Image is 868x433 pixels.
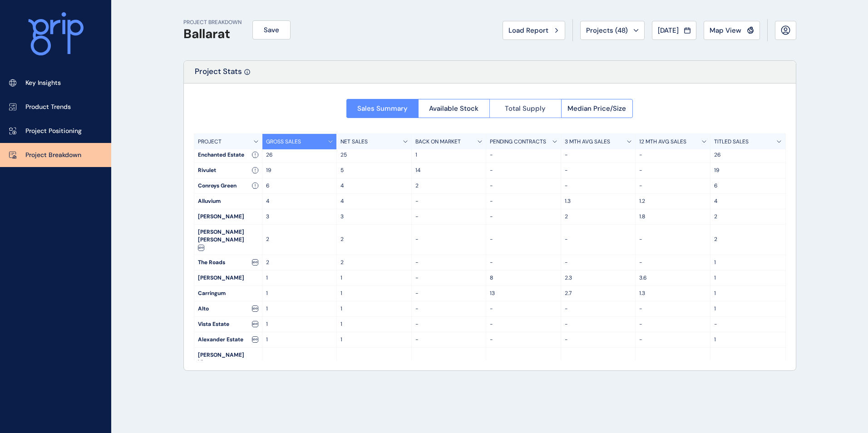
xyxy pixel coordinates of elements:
[565,182,632,190] p: -
[415,359,483,366] p: -
[415,167,483,174] p: 14
[639,167,706,174] p: -
[561,99,633,118] button: Median Price/Size
[418,99,490,118] button: Available Stock
[264,25,279,34] span: Save
[565,320,632,328] p: -
[490,213,557,221] p: -
[198,138,222,146] p: PROJECT
[340,359,408,366] p: -
[714,138,749,146] p: TITLED SALES
[266,359,333,366] p: -
[704,21,760,40] button: Map View
[357,104,408,113] span: Sales Summary
[415,236,483,243] p: -
[25,103,71,112] p: Product Trends
[586,26,628,35] span: Projects ( 48 )
[565,236,632,243] p: -
[340,182,408,190] p: 4
[194,301,262,316] div: Alto
[490,197,557,205] p: -
[639,182,706,190] p: -
[714,197,782,205] p: 4
[429,104,478,113] span: Available Stock
[266,236,333,243] p: 2
[503,21,565,40] button: Load Report
[266,320,333,328] p: 1
[415,274,483,282] p: -
[194,286,262,301] div: Carringum
[195,66,242,83] p: Project Stats
[489,99,561,118] button: Total Supply
[340,259,408,266] p: 2
[194,194,262,209] div: Alluvium
[565,213,632,221] p: 2
[415,182,483,190] p: 2
[639,320,706,328] p: -
[415,213,483,221] p: -
[266,213,333,221] p: 3
[639,151,706,159] p: -
[639,336,706,344] p: -
[340,305,408,313] p: 1
[714,274,782,282] p: 1
[490,336,557,344] p: -
[490,290,557,297] p: 13
[490,259,557,266] p: -
[639,213,706,221] p: 1.8
[565,138,610,146] p: 3 MTH AVG SALES
[565,290,632,297] p: 2.7
[340,167,408,174] p: 5
[266,259,333,266] p: 2
[194,163,262,178] div: Rivulet
[714,236,782,243] p: 2
[639,290,706,297] p: 1.3
[194,148,262,162] div: Enchanted Estate
[340,290,408,297] p: 1
[714,359,782,366] p: -
[714,290,782,297] p: 1
[340,197,408,205] p: 4
[639,138,686,146] p: 12 MTH AVG SALES
[565,151,632,159] p: -
[194,209,262,224] div: [PERSON_NAME]
[639,359,706,366] p: -
[25,79,61,88] p: Key Insights
[266,167,333,174] p: 19
[490,320,557,328] p: -
[565,359,632,366] p: -
[714,151,782,159] p: 26
[565,274,632,282] p: 2.3
[266,182,333,190] p: 6
[194,178,262,193] div: Conroys Green
[490,359,557,366] p: -
[252,20,291,39] button: Save
[25,127,82,136] p: Project Positioning
[415,151,483,159] p: 1
[639,236,706,243] p: -
[565,167,632,174] p: -
[415,336,483,344] p: -
[194,255,262,270] div: The Roads
[714,213,782,221] p: 2
[490,182,557,190] p: -
[266,290,333,297] p: 1
[714,305,782,313] p: 1
[415,197,483,205] p: -
[340,213,408,221] p: 3
[266,197,333,205] p: 4
[266,305,333,313] p: 1
[505,104,546,113] span: Total Supply
[490,305,557,313] p: -
[714,259,782,266] p: 1
[266,138,301,146] p: GROSS SALES
[340,320,408,328] p: 1
[194,332,262,347] div: Alexander Estate
[567,104,626,113] span: Median Price/Size
[340,151,408,159] p: 25
[652,21,696,40] button: [DATE]
[714,182,782,190] p: 6
[490,138,546,146] p: PENDING CONTRACTS
[658,26,679,35] span: [DATE]
[346,99,418,118] button: Sales Summary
